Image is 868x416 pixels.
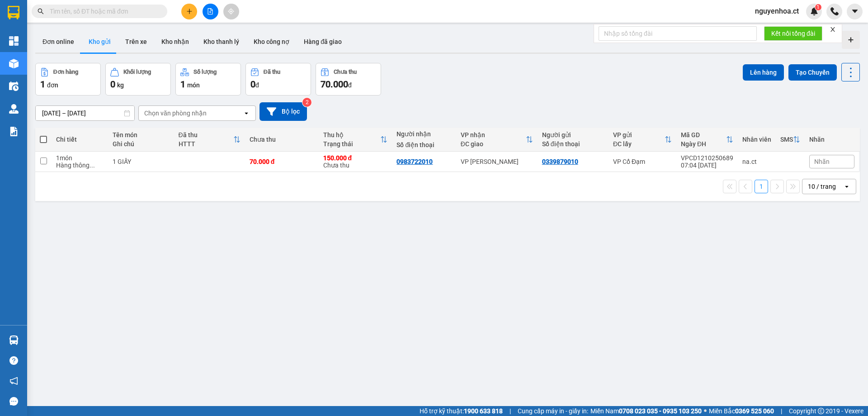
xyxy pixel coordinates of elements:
div: VP nhận [461,131,526,139]
img: solution-icon [9,127,19,136]
div: 70.000 đ [250,158,314,165]
div: 1 món [56,154,103,162]
div: Nhân viên [742,136,771,143]
span: search [38,8,44,14]
span: | [509,406,511,416]
div: Thu hộ [323,131,381,139]
div: Người nhận [396,130,451,138]
button: Chưa thu70.000đ [316,63,381,96]
img: warehouse-icon [9,335,19,345]
img: warehouse-icon [9,59,19,68]
span: | [781,406,782,416]
th: Toggle SortBy [609,128,676,152]
sup: 2 [302,98,311,107]
th: Toggle SortBy [319,128,392,152]
span: caret-down [851,7,859,15]
span: 0 [250,79,255,90]
span: Nhãn [814,158,830,165]
div: Tạo kho hàng mới [842,31,860,49]
span: kg [117,81,124,89]
button: Trên xe [118,31,154,53]
span: 1 [816,4,820,10]
div: Tên món [113,131,170,139]
span: notification [9,377,18,385]
div: VP [PERSON_NAME] [461,158,533,165]
span: đ [348,81,352,89]
div: Hàng thông thường [56,162,103,169]
th: Toggle SortBy [776,128,805,152]
span: ⚪️ [704,409,707,413]
svg: open [843,183,850,190]
strong: 0369 525 060 [735,407,774,415]
div: 07:04 [DATE] [681,162,733,169]
div: Chọn văn phòng nhận [144,109,207,118]
button: Đơn online [35,31,81,53]
div: Nhãn [809,136,854,143]
img: warehouse-icon [9,104,19,114]
div: Số điện thoại [542,140,604,148]
span: 1 [40,79,45,90]
div: Chưa thu [323,154,388,169]
div: VPCD1210250689 [681,154,733,162]
div: Đã thu [264,69,280,75]
button: Lên hàng [743,64,784,81]
span: 0 [110,79,115,90]
input: Tìm tên, số ĐT hoặc mã đơn [50,6,156,16]
th: Toggle SortBy [676,128,738,152]
div: Ghi chú [113,140,170,148]
div: 1 GIẤY [113,158,170,165]
span: nguyenhoa.ct [748,5,806,17]
div: Số điện thoại [396,141,451,148]
button: Tạo Chuyến [788,64,837,81]
div: SMS [780,136,793,143]
div: 10 / trang [808,182,836,191]
img: logo-vxr [8,6,19,19]
button: Hàng đã giao [297,31,349,53]
img: icon-new-feature [810,7,818,15]
th: Toggle SortBy [174,128,245,152]
img: dashboard-icon [9,36,19,46]
button: Kho nhận [154,31,196,53]
span: plus [186,8,193,14]
button: Kho gửi [81,31,118,53]
button: Số lượng1món [175,63,241,96]
div: Số lượng [193,69,217,75]
div: Đã thu [179,131,233,139]
div: Ngày ĐH [681,140,726,148]
button: aim [223,4,239,19]
span: Miền Nam [590,406,702,416]
div: VP gửi [613,131,665,139]
div: Chưa thu [334,69,357,75]
div: VP Cổ Đạm [613,158,672,165]
div: Chi tiết [56,136,103,143]
div: HTTT [179,140,233,148]
button: file-add [203,4,218,19]
img: phone-icon [830,7,839,15]
span: đ [255,81,259,89]
div: 150.000 đ [323,154,388,162]
span: đơn [47,81,58,89]
div: Người gửi [542,131,604,139]
input: Nhập số tổng đài [599,26,757,41]
div: Trạng thái [323,140,381,148]
button: plus [181,4,197,19]
span: 70.000 [321,79,348,90]
img: warehouse-icon [9,81,19,91]
svg: open [243,110,250,117]
span: message [9,397,18,406]
div: Mã GD [681,131,726,139]
div: Đơn hàng [53,69,78,75]
button: Bộ lọc [259,102,307,121]
span: close [830,26,836,33]
button: Kết nối tổng đài [764,26,822,41]
span: 1 [180,79,185,90]
button: Kho thanh lý [196,31,246,53]
input: Select a date range. [36,106,134,120]
span: aim [228,8,234,14]
button: caret-down [847,4,863,19]
span: Miền Bắc [709,406,774,416]
div: 0339879010 [542,158,578,165]
div: Khối lượng [123,69,151,75]
div: na.ct [742,158,771,165]
span: Hỗ trợ kỹ thuật: [420,406,503,416]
